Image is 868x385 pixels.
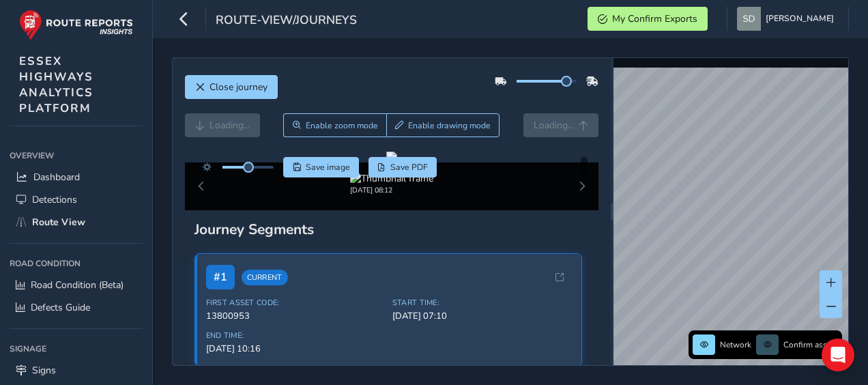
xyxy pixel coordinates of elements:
[206,343,384,355] span: [DATE] 10:16
[10,253,143,274] div: Road Condition
[242,270,288,285] span: Current
[209,81,267,94] span: Close journey
[588,7,708,31] button: My Confirm Exports
[390,162,428,173] span: Save PDF
[10,188,143,211] a: Detections
[386,113,500,137] button: Draw
[10,296,143,319] a: Defects Guide
[350,172,433,185] img: Thumbnail frame
[216,12,357,31] span: route-view/journeys
[766,7,834,31] span: [PERSON_NAME]
[306,162,350,173] span: Save image
[32,193,77,206] span: Detections
[10,145,143,166] div: Overview
[206,298,384,308] span: First Asset Code:
[10,339,143,359] div: Signage
[283,157,359,177] button: Save
[408,120,491,131] span: Enable drawing mode
[10,166,143,188] a: Dashboard
[350,185,433,195] div: [DATE] 08:12
[206,330,384,341] span: End Time:
[32,364,56,377] span: Signs
[206,265,235,289] span: # 1
[822,339,854,371] div: Open Intercom Messenger
[32,216,85,229] span: Route View
[306,120,378,131] span: Enable zoom mode
[10,359,143,382] a: Signs
[720,339,751,350] span: Network
[368,157,437,177] button: PDF
[283,113,386,137] button: Zoom
[783,339,838,350] span: Confirm assets
[10,211,143,233] a: Route View
[392,298,570,308] span: Start Time:
[31,301,90,314] span: Defects Guide
[737,7,761,31] img: diamond-layout
[33,171,80,184] span: Dashboard
[10,274,143,296] a: Road Condition (Beta)
[19,10,133,40] img: rr logo
[194,220,590,239] div: Journey Segments
[206,310,384,322] span: 13800953
[612,12,697,25] span: My Confirm Exports
[31,279,124,291] span: Road Condition (Beta)
[392,310,570,322] span: [DATE] 07:10
[185,75,278,99] button: Close journey
[737,7,839,31] button: [PERSON_NAME]
[19,53,93,116] span: ESSEX HIGHWAYS ANALYTICS PLATFORM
